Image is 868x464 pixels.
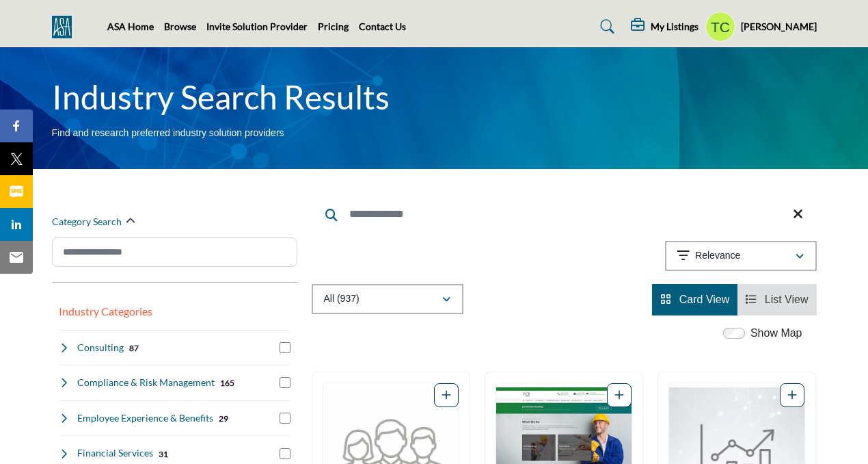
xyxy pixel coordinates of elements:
h5: My Listings [651,21,699,33]
div: 87 Results For Consulting [129,341,139,354]
div: 165 Results For Compliance & Risk Management [220,376,234,389]
a: Add To List [787,389,797,401]
h4: Compliance & Risk Management: Services to ensure staffing companies meet regulatory requirements ... [77,376,215,389]
h4: Financial Services: Banking, accounting, and financial planning services tailored for staffing co... [77,446,153,460]
h4: Consulting: Strategic advisory services to help staffing firms optimize operations and grow their... [77,341,124,355]
a: Contact Us [359,21,406,32]
p: Find and research preferred industry solution providers [52,127,284,140]
a: Add To List [442,389,451,401]
button: Relevance [665,241,817,271]
b: 31 [159,450,168,459]
a: Add To List [614,389,624,401]
input: Select Compliance & Risk Management checkbox [280,377,290,388]
h5: [PERSON_NAME] [741,20,817,34]
input: Select Financial Services checkbox [280,448,290,459]
input: Search Keyword [312,198,817,231]
b: 165 [220,378,234,388]
a: Search [587,16,623,38]
a: View List [746,294,808,305]
input: Select Employee Experience & Benefits checkbox [280,413,290,424]
a: ASA Home [107,21,154,32]
p: All (937) [324,292,360,306]
b: 29 [219,414,228,424]
div: My Listings [631,18,699,35]
h1: Industry Search Results [52,76,390,118]
input: Search Category [52,237,297,267]
input: Select Consulting checkbox [280,342,290,353]
span: List View [765,294,809,305]
a: View Card [660,294,729,305]
button: Show hide supplier dropdown [705,12,735,42]
button: All (937) [312,284,463,314]
h4: Employee Experience & Benefits: Solutions for enhancing workplace culture, employee satisfaction,... [77,411,213,425]
p: Relevance [695,249,740,263]
b: 87 [129,344,139,353]
span: Card View [679,294,730,305]
a: Browse [164,21,196,32]
img: Site Logo [52,16,79,38]
li: Card View [652,284,737,315]
a: Invite Solution Provider [206,21,308,32]
button: Industry Categories [59,303,152,320]
label: Show Map [750,325,802,341]
li: List View [737,284,816,315]
h2: Category Search [52,215,122,229]
div: 31 Results For Financial Services [159,448,168,460]
a: Pricing [318,21,349,32]
div: 29 Results For Employee Experience & Benefits [219,412,228,424]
